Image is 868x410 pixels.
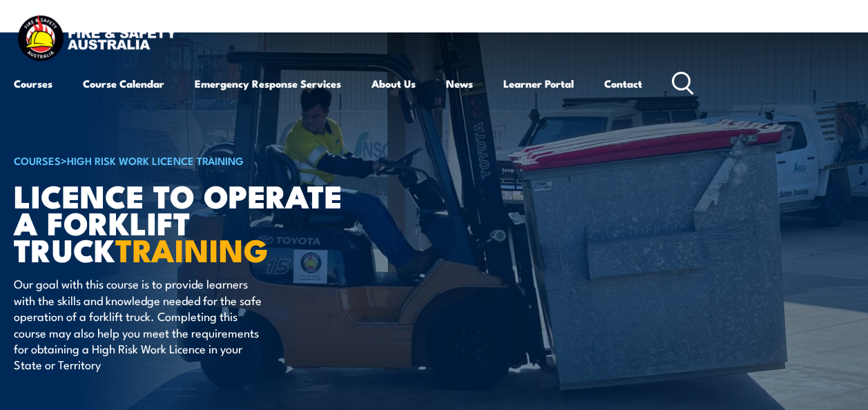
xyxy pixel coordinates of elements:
p: Our goal with this course is to provide learners with the skills and knowledge needed for the saf... [14,275,266,372]
a: COURSES [14,153,61,168]
h1: Licence to operate a forklift truck [14,182,355,262]
a: Learner Portal [503,67,574,100]
a: About Us [372,67,416,100]
h6: > [14,152,355,168]
a: Courses [14,67,52,100]
a: Course Calendar [83,67,164,100]
a: News [446,67,473,100]
strong: TRAINING [115,225,269,273]
a: Emergency Response Services [195,67,341,100]
a: High Risk Work Licence Training [67,153,244,168]
a: Contact [604,67,642,100]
